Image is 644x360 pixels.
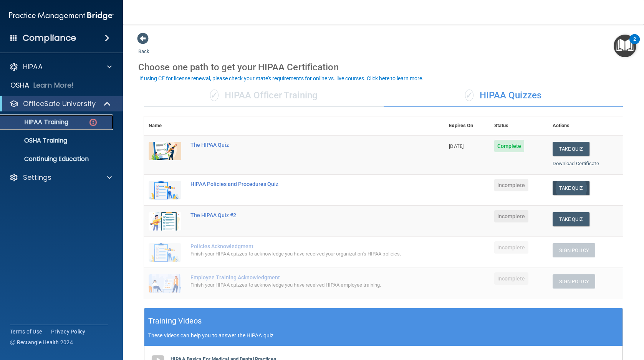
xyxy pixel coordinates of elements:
span: Incomplete [494,241,528,254]
span: Ⓒ Rectangle Health 2024 [10,338,73,346]
div: Choose one path to get your HIPAA Certification [138,56,629,78]
p: Continuing Education [5,155,110,163]
button: Sign Policy [553,243,595,257]
p: OfficeSafe University [23,99,96,108]
span: ✓ [465,90,473,101]
p: OSHA [10,81,30,90]
div: HIPAA Quizzes [384,84,623,107]
button: Sign Policy [553,274,595,289]
button: Take Quiz [553,142,589,156]
p: OSHA Training [5,137,67,144]
div: The HIPAA Quiz [190,142,406,148]
div: If using CE for license renewal, please check your state's requirements for online vs. live cours... [139,76,424,81]
p: These videos can help you to answer the HIPAA quiz [148,332,619,338]
th: Actions [548,116,623,135]
h5: Training Videos [148,314,202,328]
div: Employee Training Acknowledgment [190,274,406,280]
div: Policies Acknowledgment [190,243,406,249]
span: Incomplete [494,210,528,222]
span: Incomplete [494,272,528,285]
button: Take Quiz [553,181,589,195]
a: Settings [9,173,112,182]
div: The HIPAA Quiz #2 [190,212,406,218]
img: PMB logo [9,8,114,23]
span: [DATE] [449,143,464,149]
span: ✓ [210,90,219,101]
a: HIPAA [9,62,112,71]
button: Take Quiz [553,212,589,226]
p: HIPAA Training [5,118,68,126]
p: Learn More! [33,81,74,90]
button: Open Resource Center, 2 new notifications [614,35,636,57]
a: OfficeSafe University [9,99,111,108]
span: Complete [494,140,525,152]
th: Expires On [444,116,489,135]
div: HIPAA Policies and Procedures Quiz [190,181,406,187]
div: 2 [633,39,636,49]
a: Download Certificate [553,161,599,166]
p: HIPAA [23,62,43,71]
img: danger-circle.6113f641.png [88,118,98,127]
div: Finish your HIPAA quizzes to acknowledge you have received your organization’s HIPAA policies. [190,249,406,259]
a: Back [138,39,149,54]
h4: Compliance [23,33,76,43]
th: Status [490,116,548,135]
button: If using CE for license renewal, please check your state's requirements for online vs. live cours... [138,75,425,82]
div: Finish your HIPAA quizzes to acknowledge you have received HIPAA employee training. [190,280,406,290]
span: Incomplete [494,179,528,191]
a: Terms of Use [10,328,42,335]
p: Settings [23,173,51,182]
a: Privacy Policy [51,328,86,335]
th: Name [144,116,186,135]
div: HIPAA Officer Training [144,84,384,107]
